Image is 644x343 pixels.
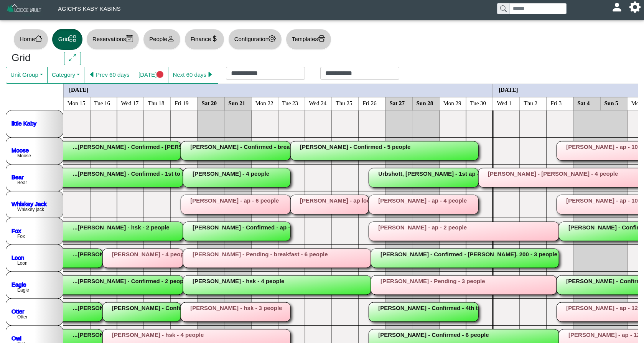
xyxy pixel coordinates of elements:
[86,29,139,50] button: Reservationscalendar2 check
[89,71,96,78] svg: caret left fill
[228,29,282,50] button: Configurationgear
[17,153,31,158] text: Moose
[614,4,620,10] svg: person fill
[184,29,224,50] button: Financecurrency dollar
[47,67,84,84] button: Category
[84,67,134,84] button: caret left fillPrev 60 days
[417,100,433,106] text: Sun 28
[229,100,245,106] text: Sun 21
[17,287,29,293] text: Eagle
[12,281,26,287] a: Eagle
[17,180,27,185] text: Bear
[206,71,214,78] svg: caret right fill
[497,100,512,106] text: Wed 1
[6,3,43,16] img: Z
[35,35,42,42] svg: house
[52,29,82,50] button: Gridgrid
[12,147,29,153] a: Moose
[226,67,305,80] input: Check in
[12,52,53,64] h3: Grid
[94,100,110,106] text: Tue 16
[148,100,165,106] text: Thu 18
[17,314,28,320] text: Otter
[500,5,506,12] svg: search
[524,100,537,106] text: Thu 2
[320,67,399,80] input: Check out
[255,100,273,106] text: Mon 22
[69,86,89,92] text: [DATE]
[551,100,562,106] text: Fri 3
[12,335,21,341] a: Owl
[443,100,461,106] text: Mon 29
[17,261,28,266] text: Loon
[12,200,47,207] a: Whiskey Jack
[121,100,139,106] text: Wed 17
[156,71,164,78] svg: circle fill
[12,173,24,180] a: Bear
[12,308,24,314] a: Otter
[168,67,218,84] button: Next 60 dayscaret right fill
[134,67,168,84] button: [DATE]circle fill
[470,100,486,106] text: Tue 30
[167,35,175,42] svg: person
[64,52,81,66] button: arrows angle expand
[68,100,86,106] text: Mon 15
[69,35,76,42] svg: grid
[499,86,518,92] text: [DATE]
[632,4,638,10] svg: gear fill
[13,29,48,50] button: Homehouse
[17,207,44,212] text: Whiskey jack
[282,100,298,106] text: Tue 23
[143,29,180,50] button: Peopleperson
[211,35,218,42] svg: currency dollar
[578,100,590,106] text: Sat 4
[309,100,327,106] text: Wed 24
[6,67,48,84] button: Unit Group
[17,234,25,239] text: Fox
[126,35,133,42] svg: calendar2 check
[268,35,276,42] svg: gear
[363,100,377,106] text: Fri 26
[336,100,352,106] text: Thu 25
[604,100,618,106] text: Sun 5
[202,100,217,106] text: Sat 20
[12,254,24,261] a: Loon
[318,35,325,42] svg: printer
[12,120,37,126] a: little Kaby
[390,100,405,106] text: Sat 27
[175,100,189,106] text: Fri 19
[12,227,21,234] a: Fox
[286,29,331,50] button: Templatesprinter
[69,54,76,61] svg: arrows angle expand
